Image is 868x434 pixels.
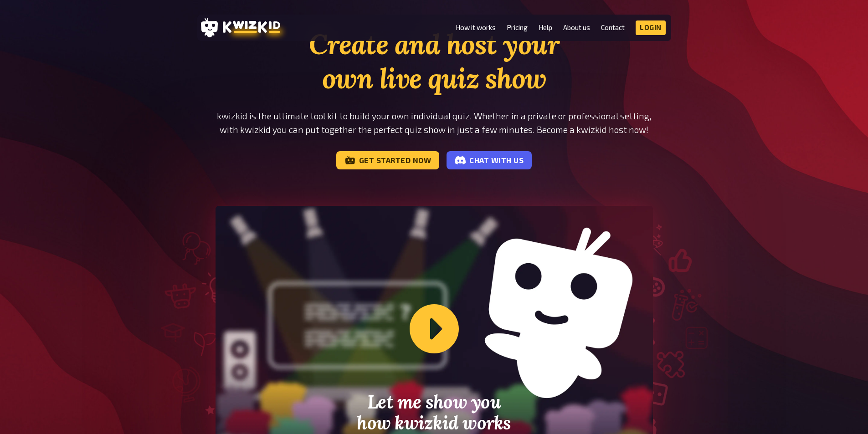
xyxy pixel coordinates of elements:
[216,27,653,96] h1: Create and host your own live quiz show
[336,151,440,169] a: Get started now
[539,24,552,31] a: Help
[456,24,496,31] a: How it works
[507,24,528,31] a: Pricing
[636,20,666,35] a: Login
[303,392,565,434] h2: Let me show you how kwizkid works
[563,24,590,31] a: About us
[447,151,532,169] a: Chat with us
[216,109,653,137] p: kwizkid is the ultimate tool kit to build your own individual quiz. Whether in a private or profe...
[601,24,625,31] a: Contact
